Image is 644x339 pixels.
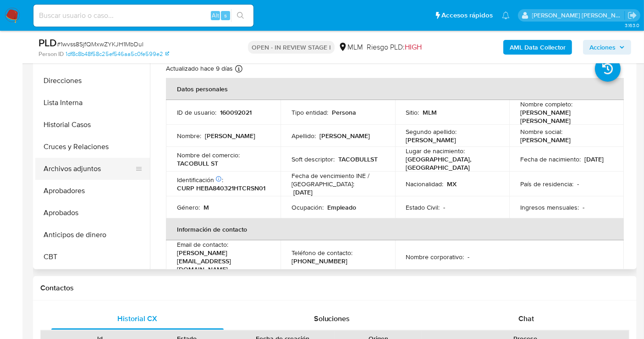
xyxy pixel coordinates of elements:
[248,41,335,54] p: OPEN - IN REVIEW STAGE I
[503,40,572,55] button: AML Data Collector
[292,203,324,211] p: Ocupación :
[423,108,437,117] p: MLM
[35,158,143,180] button: Archivos adjuntos
[35,246,150,268] button: CBT
[177,159,218,167] p: TACOBULL ST
[292,172,384,188] p: Fecha de vencimiento INE / [GEOGRAPHIC_DATA] :
[406,128,457,136] p: Segundo apellido :
[338,155,378,163] p: TACOBULLST
[292,155,335,163] p: Soft descriptor :
[589,40,616,55] span: Acciones
[584,155,604,163] p: [DATE]
[177,184,265,192] p: CURP HEBA840321HTCRSN01
[468,253,470,261] p: -
[177,132,201,140] p: Nombre :
[35,268,150,290] button: Créditos
[177,203,200,211] p: Género :
[177,151,240,159] p: Nombre del comercio :
[166,64,233,73] p: Actualizado hace 9 días
[177,240,228,249] p: Email de contacto :
[532,11,625,20] p: nancy.sanchezgarcia@mercadolibre.com.mx
[231,9,250,22] button: search-icon
[39,50,64,58] b: Person ID
[212,11,219,20] span: Alt
[35,224,150,246] button: Anticipos de dinero
[177,108,216,117] p: ID de usuario :
[57,39,143,49] span: # 1wvss8SjfQMxwZYKJH1MbDuI
[502,11,510,19] a: Notificaciones
[292,132,316,140] p: Apellido :
[520,136,571,144] p: [PERSON_NAME]
[35,70,150,92] button: Direcciones
[406,108,419,117] p: Sitio :
[66,50,169,58] a: 1df8c8b48f58c25ef546aa5c0fe599e2
[35,92,150,114] button: Lista Interna
[204,203,209,211] p: M
[35,114,150,136] button: Historial Casos
[444,203,446,211] p: -
[33,10,253,22] input: Buscar usuario o caso...
[405,42,422,52] span: HIGH
[292,108,328,117] p: Tipo entidad :
[40,283,629,293] h1: Contactos
[224,11,227,20] span: s
[406,136,457,144] p: [PERSON_NAME]
[338,42,363,52] div: MLM
[35,136,150,158] button: Cruces y Relaciones
[166,78,624,100] th: Datos personales
[583,203,584,211] p: -
[367,42,422,52] span: Riesgo PLD:
[166,218,624,240] th: Información de contacto
[583,40,631,55] button: Acciones
[293,188,313,196] p: [DATE]
[510,40,566,55] b: AML Data Collector
[406,253,464,261] p: Nombre corporativo :
[406,203,440,211] p: Estado Civil :
[520,180,573,188] p: País de residencia :
[441,11,493,20] span: Accesos rápidos
[177,176,223,184] p: Identificación :
[627,11,637,20] a: Salir
[220,108,252,117] p: 160092021
[406,147,465,155] p: Lugar de nacimiento :
[177,249,266,273] p: [PERSON_NAME][EMAIL_ADDRESS][DOMAIN_NAME]
[520,100,572,108] p: Nombre completo :
[292,249,352,257] p: Teléfono de contacto :
[35,202,150,224] button: Aprobados
[520,108,609,125] p: [PERSON_NAME] [PERSON_NAME]
[118,313,158,324] span: Historial CX
[406,180,444,188] p: Nacionalidad :
[39,35,57,50] b: PLD
[625,22,639,29] span: 3.163.0
[518,313,534,324] span: Chat
[577,180,579,188] p: -
[205,132,255,140] p: [PERSON_NAME]
[520,155,581,163] p: Fecha de nacimiento :
[520,128,562,136] p: Nombre social :
[447,180,457,188] p: MX
[35,180,150,202] button: Aprobadores
[520,203,579,211] p: Ingresos mensuales :
[406,155,495,172] p: [GEOGRAPHIC_DATA], [GEOGRAPHIC_DATA]
[314,313,350,324] span: Soluciones
[332,108,356,117] p: Persona
[319,132,370,140] p: [PERSON_NAME]
[292,257,347,265] p: [PHONE_NUMBER]
[327,203,356,211] p: Empleado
